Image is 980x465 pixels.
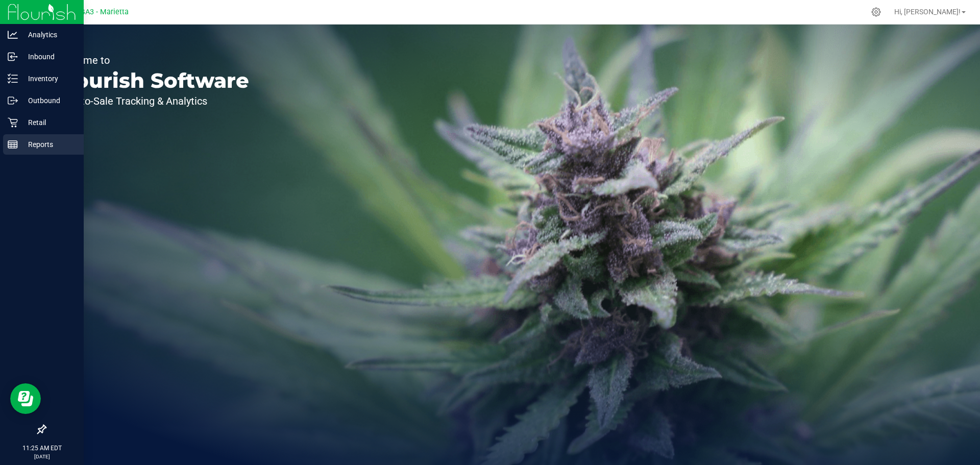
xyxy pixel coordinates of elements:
[55,70,249,91] p: Flourish Software
[8,30,18,40] inline-svg: Analytics
[8,74,18,84] inline-svg: Inventory
[18,29,79,41] p: Analytics
[18,116,79,129] p: Retail
[8,52,18,62] inline-svg: Inbound
[80,8,129,16] span: GA3 - Marietta
[5,444,79,453] p: 11:25 AM EDT
[10,383,41,414] iframe: Resource center
[8,95,18,106] inline-svg: Outbound
[5,453,79,460] p: [DATE]
[18,138,79,151] p: Reports
[8,117,18,128] inline-svg: Retail
[18,94,79,107] p: Outbound
[18,72,79,85] p: Inventory
[18,51,79,63] p: Inbound
[870,7,883,17] div: Manage settings
[55,96,249,106] p: Seed-to-Sale Tracking & Analytics
[8,139,18,150] inline-svg: Reports
[55,55,249,65] p: Welcome to
[894,8,961,16] span: Hi, [PERSON_NAME]!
